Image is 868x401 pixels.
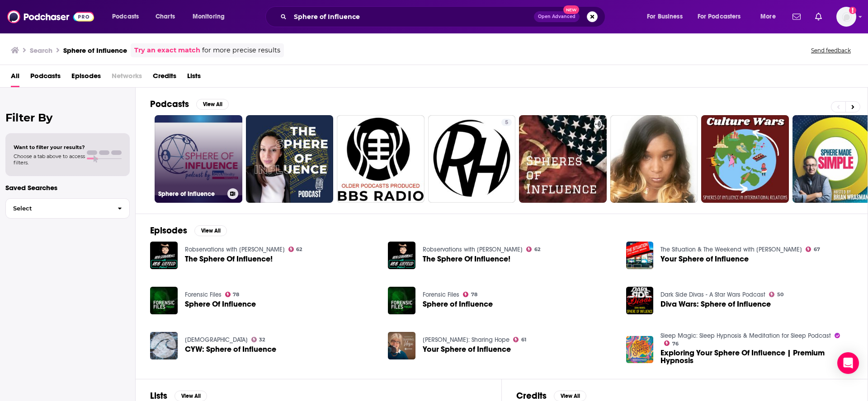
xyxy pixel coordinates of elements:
a: The Sphere Of Influence! [423,255,510,263]
span: for more precise results [202,45,280,56]
span: More [760,10,776,23]
button: Select [5,198,130,219]
a: Sphere of Influence [423,300,493,308]
a: The Situation & The Weekend with Michael Brown [660,246,802,253]
a: Your Sphere of Influence [660,255,749,263]
a: Diva Wars: Sphere of Influence [660,300,771,308]
span: Charts [156,10,175,23]
a: 78 [225,292,240,297]
span: 62 [296,247,302,252]
h2: Filter By [5,111,130,124]
span: Logged in as NickG [836,7,856,27]
img: Your Sphere of Influence [626,242,654,269]
a: Sphere Of Influence [150,287,178,314]
img: The Sphere Of Influence! [150,242,178,269]
span: For Business [647,10,683,23]
a: Forensic Files [423,291,459,298]
svg: Add a profile image [849,7,856,14]
button: Send feedback [808,47,854,54]
span: Want to filter your results? [14,144,85,150]
span: 78 [233,293,239,297]
a: Exploring Your Sphere Of Influence | Premium Hypnosis [660,349,853,364]
button: open menu [106,9,151,24]
img: CYW: Sphere of Influence [150,332,178,359]
span: 50 [777,293,783,297]
a: Credits [153,69,176,87]
a: All [11,69,19,87]
a: Sphere Of Influence [185,300,256,308]
span: 61 [521,338,526,342]
a: The Sphere Of Influence! [185,255,273,263]
button: View All [196,99,229,110]
h3: Sphere of Influence [158,190,224,198]
a: 5 [428,115,516,203]
span: For Podcasters [698,10,741,23]
a: Forensic Files [185,291,222,298]
a: 32 [251,337,265,342]
button: open menu [754,9,787,24]
button: Show profile menu [836,7,856,27]
a: The Sphere Of Influence! [388,242,415,269]
button: open menu [692,9,754,24]
button: Open AdvancedNew [534,11,580,22]
span: Choose a tab above to access filters. [14,153,85,166]
img: Sphere of Influence [388,287,415,314]
a: Episodes [71,69,101,87]
h2: Episodes [150,225,187,236]
h3: Search [30,46,52,55]
h2: Podcasts [150,98,189,110]
button: open menu [186,9,236,24]
a: PodcastsView All [150,98,229,110]
span: 5 [505,118,508,127]
img: Exploring Your Sphere Of Influence | Premium Hypnosis [626,336,654,364]
a: EpisodesView All [150,225,227,236]
span: New [563,5,580,14]
a: 62 [526,247,540,252]
a: Joni Eareckson Tada: Sharing Hope [423,336,509,344]
a: 78 [463,292,477,297]
a: Show notifications dropdown [811,9,826,24]
div: Open Intercom Messenger [837,352,859,374]
a: CYW: Sphere of Influence [185,345,276,353]
a: Podcasts [30,69,61,87]
span: Podcasts [112,10,139,23]
span: Networks [112,69,142,87]
a: Robservations with Rob Liefeld [185,246,285,253]
input: Search podcasts, credits, & more... [290,9,534,24]
p: Saved Searches [5,183,130,192]
a: Show notifications dropdown [789,9,804,24]
a: Your Sphere of Influence [423,345,511,353]
a: Charts [150,9,180,24]
img: Diva Wars: Sphere of Influence [626,287,654,314]
a: Gospel Mission Church [185,336,248,344]
a: 50 [769,292,783,297]
a: 62 [288,247,302,252]
img: Your Sphere of Influence [388,332,415,359]
a: Lists [187,69,201,87]
span: 78 [471,293,477,297]
a: 5 [501,119,512,126]
a: 76 [664,340,679,346]
a: Dark Side Divas - A Star Wars Podcast [660,291,765,298]
a: Podchaser - Follow, Share and Rate Podcasts [7,8,94,25]
a: Sphere of Influence [155,115,242,203]
span: 62 [534,247,540,252]
button: View All [194,225,227,236]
